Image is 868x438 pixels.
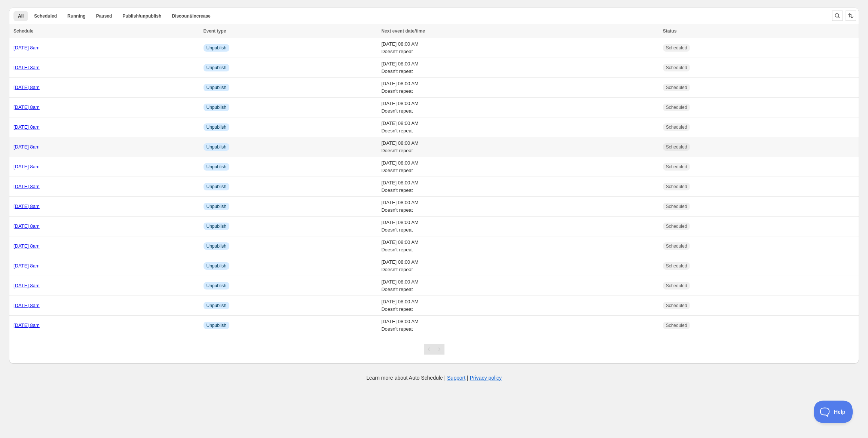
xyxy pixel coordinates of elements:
[666,243,687,249] span: Scheduled
[379,256,660,276] td: [DATE] 08:00 AM Doesn't repeat
[207,85,226,91] span: Unpublish
[447,375,465,381] a: Support
[18,13,24,19] span: All
[666,303,687,309] span: Scheduled
[666,85,687,91] span: Scheduled
[666,223,687,229] span: Scheduled
[67,13,86,19] span: Running
[381,28,425,34] span: Next event date/time
[666,322,687,328] span: Scheduled
[379,177,660,197] td: [DATE] 08:00 AM Doesn't repeat
[13,65,40,70] a: [DATE] 8am
[207,303,226,309] span: Unpublish
[207,243,226,249] span: Unpublish
[663,28,677,34] span: Status
[666,283,687,289] span: Scheduled
[13,243,40,249] a: [DATE] 8am
[814,401,853,423] iframe: Toggle Customer Support
[379,38,660,58] td: [DATE] 08:00 AM Doesn't repeat
[13,283,40,288] a: [DATE] 8am
[207,124,226,130] span: Unpublish
[207,322,226,328] span: Unpublish
[13,144,40,150] a: [DATE] 8am
[666,104,687,110] span: Scheduled
[424,344,444,355] nav: Pagination
[379,276,660,296] td: [DATE] 08:00 AM Doesn't repeat
[207,45,226,51] span: Unpublish
[666,45,687,51] span: Scheduled
[666,263,687,269] span: Scheduled
[96,13,112,19] span: Paused
[666,164,687,170] span: Scheduled
[13,263,40,269] a: [DATE] 8am
[207,144,226,150] span: Unpublish
[666,203,687,209] span: Scheduled
[379,78,660,98] td: [DATE] 08:00 AM Doesn't repeat
[13,223,40,229] a: [DATE] 8am
[379,157,660,177] td: [DATE] 08:00 AM Doesn't repeat
[379,137,660,157] td: [DATE] 08:00 AM Doesn't repeat
[13,164,40,169] a: [DATE] 8am
[666,184,687,190] span: Scheduled
[13,104,40,110] a: [DATE] 8am
[34,13,57,19] span: Scheduled
[379,236,660,256] td: [DATE] 08:00 AM Doesn't repeat
[379,296,660,316] td: [DATE] 08:00 AM Doesn't repeat
[379,316,660,336] td: [DATE] 08:00 AM Doesn't repeat
[832,10,843,21] button: Search and filter results
[846,10,856,21] button: Sort the results
[13,45,40,50] a: [DATE] 8am
[379,197,660,217] td: [DATE] 08:00 AM Doesn't repeat
[207,164,226,170] span: Unpublish
[207,65,226,71] span: Unpublish
[379,98,660,117] td: [DATE] 08:00 AM Doesn't repeat
[204,28,226,34] span: Event type
[13,322,40,328] a: [DATE] 8am
[172,13,210,19] span: Discount/increase
[13,85,40,90] a: [DATE] 8am
[470,375,502,381] a: Privacy policy
[666,65,687,71] span: Scheduled
[13,124,40,130] a: [DATE] 8am
[207,184,226,190] span: Unpublish
[366,374,502,382] p: Learn more about Auto Schedule | |
[13,203,40,209] a: [DATE] 8am
[207,203,226,209] span: Unpublish
[379,58,660,78] td: [DATE] 08:00 AM Doesn't repeat
[666,124,687,130] span: Scheduled
[379,217,660,236] td: [DATE] 08:00 AM Doesn't repeat
[207,104,226,110] span: Unpublish
[13,184,40,189] a: [DATE] 8am
[122,13,161,19] span: Publish/unpublish
[207,283,226,289] span: Unpublish
[379,117,660,137] td: [DATE] 08:00 AM Doesn't repeat
[207,263,226,269] span: Unpublish
[207,223,226,229] span: Unpublish
[666,144,687,150] span: Scheduled
[13,303,40,308] a: [DATE] 8am
[13,28,33,34] span: Schedule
